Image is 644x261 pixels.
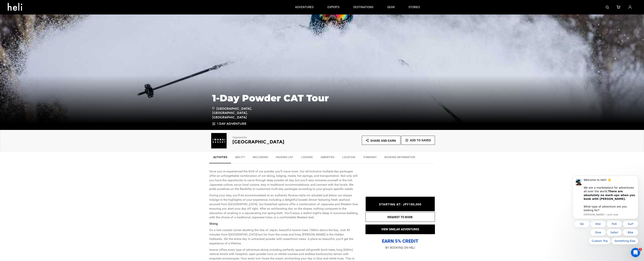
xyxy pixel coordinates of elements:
[209,169,360,191] p: Once you've experienced the thrill of our powder, you'll crave more. Our all-inclusive multiple-d...
[338,153,359,163] a: Location
[232,139,311,144] h2: [GEOGRAPHIC_DATA]
[381,153,419,163] a: BOOKING INFORMATION
[295,5,314,9] p: adventures
[639,248,642,251] span: 1
[209,222,218,225] strong: Skiing
[231,153,249,163] a: Ability
[249,153,272,163] a: Inclusions
[353,5,373,9] p: destinations
[606,6,609,9] img: search-bar-icon.svg
[212,93,432,103] h1: 1-Day Powder CAT Tour
[365,245,435,250] p: BY BOOKING ON HELI
[209,228,360,246] p: On a lost coastal corner abutting the Sea of Japan, beautiful Iwanai rises 1086m above the bay. J...
[370,139,396,142] span: Share and Earn
[359,153,381,163] a: Itinerary
[631,248,640,257] iframe: Intercom live chat
[209,133,229,148] img: d4d51e56ba51b71ae92b8dc13b1be08e.png
[327,5,339,9] p: experts
[379,203,421,206] span: STARTING AT: JPY180,000
[209,153,231,163] a: Activities
[272,153,297,163] a: Packing List
[217,122,246,126] span: 1 Day Adventure
[209,193,360,220] p: During your stay, you'll be accommodated at an authentic Ryokan-style inn situated just below our...
[317,153,338,163] a: Amenities
[365,212,435,222] button: REQUEST TO BOOK
[410,138,431,142] span: Add To Saved
[232,136,311,139] p: Organized By
[212,106,267,120] span: [GEOGRAPHIC_DATA], [GEOGRAPHIC_DATA], [GEOGRAPHIC_DATA]
[365,200,435,244] p: EARN 5% CREDIT
[365,225,435,234] button: VIEW SIMILAR ADVENTURES
[567,175,644,259] iframe: Intercom notifications message
[297,153,317,163] a: Lodging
